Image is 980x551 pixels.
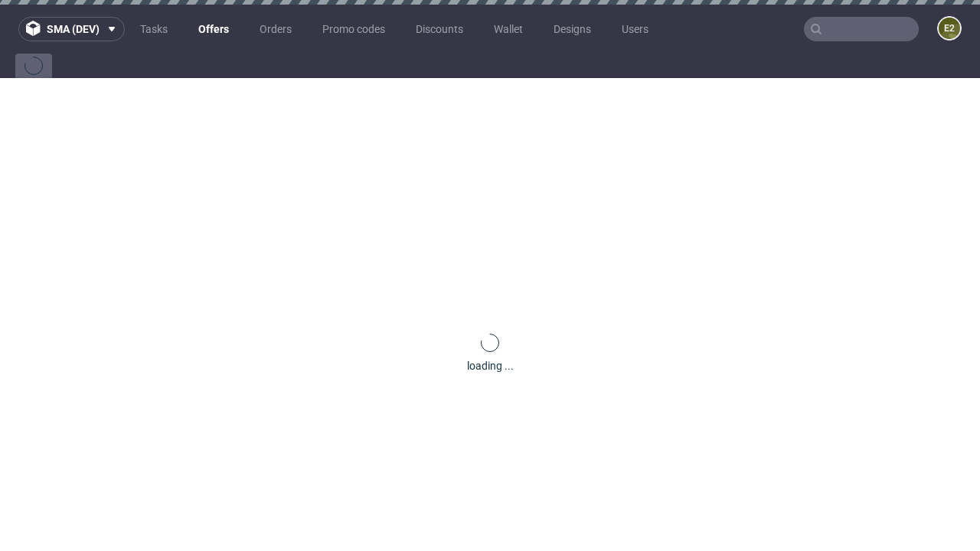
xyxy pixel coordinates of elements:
a: Wallet [485,17,532,41]
div: loading ... [467,358,514,373]
span: sma (dev) [47,24,100,34]
a: Designs [544,17,600,41]
a: Tasks [131,17,177,41]
a: Users [612,17,658,41]
a: Discounts [407,17,472,41]
a: Orders [250,17,301,41]
button: sma (dev) [18,17,125,41]
figcaption: e2 [939,18,960,39]
a: Offers [189,17,238,41]
a: Promo codes [313,17,394,41]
